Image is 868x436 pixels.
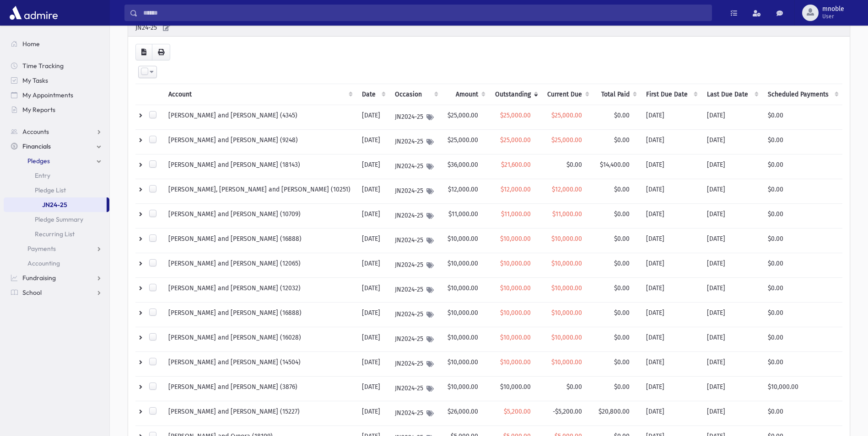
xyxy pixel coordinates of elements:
td: [DATE] [641,377,701,401]
td: [DATE] [356,303,389,327]
td: [DATE] [641,278,701,303]
td: $10,000.00 [442,327,489,352]
td: $0.00 [762,179,842,204]
span: $10,000.00 [551,309,582,317]
td: [DATE] [641,352,701,377]
span: $10,000.00 [551,260,582,267]
td: $0.00 [762,352,842,377]
span: Recurring List [35,230,75,238]
td: [DATE] [641,401,701,426]
span: mnoble [822,5,844,13]
td: $10,000.00 [442,303,489,327]
td: [DATE] [701,377,762,401]
span: $10,000.00 [500,235,531,243]
td: [DATE] [356,401,389,426]
td: $0.00 [762,253,842,278]
span: $25,000.00 [500,136,531,144]
td: [DATE] [701,327,762,352]
td: [PERSON_NAME] and [PERSON_NAME] (12065) [163,253,356,278]
td: [DATE] [701,278,762,303]
td: [DATE] [641,327,701,352]
span: $0.00 [614,260,630,267]
td: JN2024-25 [389,179,442,204]
td: [DATE] [641,154,701,179]
td: [DATE] [356,130,389,154]
span: $10,000.00 [500,358,531,366]
span: My Tasks [22,76,48,85]
input: Search [138,5,712,21]
button: Print [152,44,170,60]
td: [DATE] [641,253,701,278]
th: Occasion : activate to sort column ascending [389,84,442,105]
td: [PERSON_NAME] and [PERSON_NAME] (18143) [163,154,356,179]
div: JN24-25 [128,20,850,37]
span: Accounting [27,259,60,267]
span: User [822,13,844,20]
td: $0.00 [762,229,842,253]
span: $14,400.00 [600,161,630,169]
td: [DATE] [356,179,389,204]
td: $0.00 [762,327,842,352]
td: $0.00 [762,204,842,229]
td: JN2024-25 [389,130,442,154]
td: [DATE] [356,229,389,253]
td: JN2024-25 [389,204,442,229]
td: [PERSON_NAME] and [PERSON_NAME] (4345) [163,105,356,130]
td: [PERSON_NAME] and [PERSON_NAME] (16888) [163,229,356,253]
td: JN2024-25 [389,154,442,179]
td: [DATE] [356,105,389,130]
td: [DATE] [701,105,762,130]
span: $10,000.00 [500,309,531,317]
span: $11,000.00 [501,210,531,218]
span: $10,000.00 [500,383,531,391]
td: [DATE] [356,352,389,377]
td: $10,000.00 [762,377,842,401]
a: Payments [4,241,109,256]
td: [DATE] [356,377,389,401]
span: School [22,288,42,297]
th: First Due Date: activate to sort column ascending [641,84,701,105]
a: My Reports [4,102,109,117]
a: Pledge List [4,183,109,197]
span: My Reports [22,106,55,114]
span: My Appointments [22,91,73,99]
a: Accounting [4,256,109,271]
td: JN2024-25 [389,253,442,278]
a: Financials [4,139,109,154]
td: [DATE] [701,401,762,426]
td: JN2024-25 [389,401,442,426]
td: [PERSON_NAME] and [PERSON_NAME] (3876) [163,377,356,401]
span: $11,000.00 [552,210,582,218]
th: Account: activate to sort column ascending [163,84,356,105]
a: Pledge Summary [4,212,109,227]
span: Entry [35,171,50,180]
span: $0.00 [566,161,582,169]
td: JN2024-25 [389,303,442,327]
td: [PERSON_NAME] and [PERSON_NAME] (9248) [163,130,356,154]
td: $0.00 [762,154,842,179]
td: $10,000.00 [442,229,489,253]
td: $0.00 [762,130,842,154]
span: Payments [27,245,56,253]
span: Accounts [22,128,49,136]
span: Pledge Summary [35,215,83,223]
td: JN2024-25 [389,229,442,253]
td: [DATE] [701,253,762,278]
td: [PERSON_NAME] and [PERSON_NAME] (15227) [163,401,356,426]
td: [PERSON_NAME], [PERSON_NAME] and [PERSON_NAME] (10251) [163,179,356,204]
th: Amount: activate to sort column ascending [442,84,489,105]
td: JN2024-25 [389,377,442,401]
td: [DATE] [701,204,762,229]
td: $25,000.00 [442,130,489,154]
td: [DATE] [701,130,762,154]
td: [DATE] [641,105,701,130]
td: $25,000.00 [442,105,489,130]
td: [DATE] [701,303,762,327]
span: $0.00 [614,334,630,341]
span: Financials [22,142,51,150]
td: [DATE] [701,352,762,377]
td: $12,000.00 [442,179,489,204]
span: $0.00 [614,284,630,292]
span: $21,600.00 [501,161,531,169]
span: $12,000.00 [552,186,582,193]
